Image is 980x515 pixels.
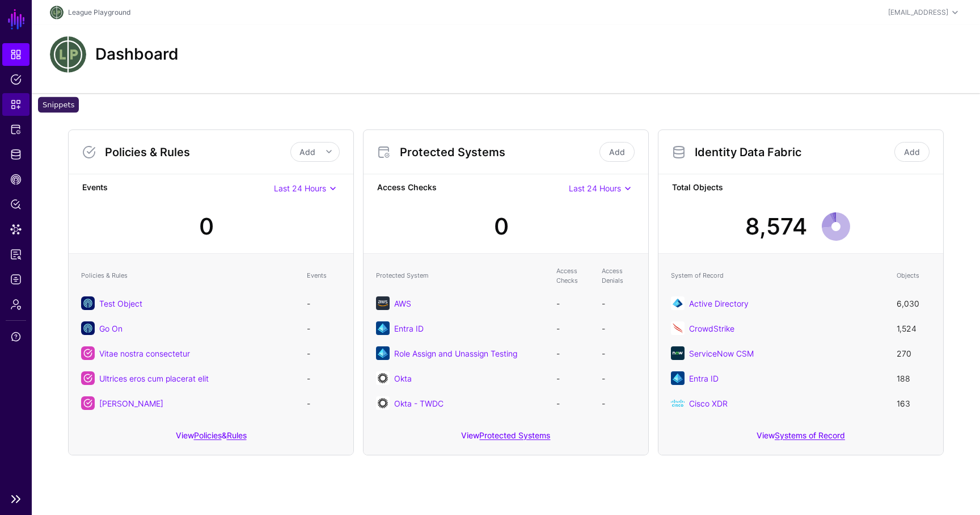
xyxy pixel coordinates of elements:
td: - [596,391,641,416]
a: Vitae nostra consectetur [99,349,190,358]
a: Dashboard [2,43,29,66]
a: League Playground [68,8,130,16]
span: Reports [10,249,22,260]
span: Admin [10,299,22,310]
strong: Total Objects [672,181,930,195]
a: Policy Lens [2,193,29,216]
td: - [301,341,347,366]
div: View & [69,422,353,455]
img: svg+xml;base64,PHN2ZyB3aWR0aD0iNjQiIGhlaWdodD0iNjQiIHZpZXdCb3g9IjAgMCA2NCA2NCIgZmlsbD0ibm9uZSIgeG... [376,296,390,310]
a: Admin [2,293,29,316]
td: - [596,341,641,366]
img: svg+xml;base64,PHN2ZyB3aWR0aD0iNjQiIGhlaWdodD0iNjQiIHZpZXdCb3g9IjAgMCA2NCA2NCIgZmlsbD0ibm9uZSIgeG... [376,371,390,385]
a: Identity Data Fabric [2,143,29,166]
div: 0 [494,210,509,244]
span: Support [10,331,22,342]
span: Policies [10,74,22,85]
a: [PERSON_NAME] [99,399,163,408]
img: svg+xml;base64,PHN2ZyB3aWR0aD0iNjQiIGhlaWdodD0iNjQiIHZpZXdCb3g9IjAgMCA2NCA2NCIgZmlsbD0ibm9uZSIgeG... [376,321,390,335]
span: Add [299,147,315,157]
a: Reports [2,243,29,266]
th: Access Checks [551,261,596,291]
span: Logs [10,274,22,285]
div: [EMAIL_ADDRESS] [888,7,948,18]
a: Policies [2,68,29,91]
a: Active Directory [689,299,749,308]
td: - [551,291,596,316]
a: Protected Systems [2,118,29,141]
span: Last 24 Hours [569,183,621,193]
a: Ultrices eros cum placerat elit [99,374,209,383]
td: - [301,366,347,391]
td: - [301,316,347,341]
h3: Protected Systems [400,145,597,159]
th: Objects [891,261,936,291]
a: Go On [99,324,122,333]
img: svg+xml;base64,PHN2ZyB3aWR0aD0iMTUwIiBoZWlnaHQ9Ijc5IiB2aWV3Qm94PSIwIDAgMTUwIDc5IiBmaWxsPSJub25lIi... [671,396,685,410]
span: Data Lens [10,224,22,235]
strong: Access Checks [377,181,569,195]
a: AWS [394,299,411,308]
img: svg+xml;base64,PHN2ZyB3aWR0aD0iNjQiIGhlaWdodD0iNjQiIHZpZXdCb3g9IjAgMCA2NCA2NCIgZmlsbD0ibm9uZSIgeG... [671,296,685,310]
a: ServiceNow CSM [689,349,754,358]
td: - [551,316,596,341]
span: Protected Systems [10,124,22,135]
td: 6,030 [891,291,936,316]
span: Policy Lens [10,199,22,210]
a: Add [894,142,930,162]
th: Access Denials [596,261,641,291]
div: 8,574 [745,210,807,244]
td: - [596,366,641,391]
a: Data Lens [2,218,29,241]
span: CAEP Hub [10,174,22,185]
td: 188 [891,366,936,391]
td: - [596,316,641,341]
th: Protected System [370,261,551,291]
a: Okta - TWDC [394,399,443,408]
img: svg+xml;base64,PHN2ZyB3aWR0aD0iNjQiIGhlaWdodD0iNjQiIHZpZXdCb3g9IjAgMCA2NCA2NCIgZmlsbD0ibm9uZSIgeG... [376,396,390,410]
h3: Policies & Rules [105,145,290,159]
td: - [596,291,641,316]
th: System of Record [665,261,891,291]
h2: Dashboard [95,45,179,64]
div: View [364,422,648,455]
img: svg+xml;base64,PHN2ZyB3aWR0aD0iNjQiIGhlaWdodD0iNjQiIHZpZXdCb3g9IjAgMCA2NCA2NCIgZmlsbD0ibm9uZSIgeG... [671,346,685,360]
div: Snippets [38,97,79,113]
span: Last 24 Hours [274,183,326,193]
td: 270 [891,341,936,366]
span: Identity Data Fabric [10,149,22,160]
a: Protected Systems [479,430,550,440]
strong: Events [82,181,274,195]
a: Okta [394,374,412,383]
a: Rules [227,430,247,440]
a: Role Assign and Unassign Testing [394,349,517,358]
img: svg+xml;base64,PHN2ZyB3aWR0aD0iNjQiIGhlaWdodD0iNjQiIHZpZXdCb3g9IjAgMCA2NCA2NCIgZmlsbD0ibm9uZSIgeG... [671,371,685,385]
a: Systems of Record [775,430,845,440]
a: CAEP Hub [2,168,29,191]
img: svg+xml;base64,PHN2ZyB3aWR0aD0iNDQwIiBoZWlnaHQ9IjQ0MCIgdmlld0JveD0iMCAwIDQ0MCA0NDAiIGZpbGw9Im5vbm... [50,6,64,19]
a: Cisco XDR [689,399,728,408]
td: 1,524 [891,316,936,341]
td: - [301,291,347,316]
td: - [551,366,596,391]
td: 163 [891,391,936,416]
div: View [658,422,943,455]
a: Policies [194,430,222,440]
th: Policies & Rules [75,261,301,291]
a: Logs [2,268,29,291]
a: Snippets [2,93,29,116]
a: Entra ID [394,324,424,333]
h3: Identity Data Fabric [695,145,892,159]
a: Add [599,142,635,162]
div: 0 [199,210,214,244]
a: CrowdStrike [689,324,734,333]
img: svg+xml;base64,PHN2ZyB3aWR0aD0iNjQiIGhlaWdodD0iNjQiIHZpZXdCb3g9IjAgMCA2NCA2NCIgZmlsbD0ibm9uZSIgeG... [376,346,390,360]
a: SGNL [7,7,26,32]
span: Dashboard [10,49,22,60]
td: - [551,391,596,416]
a: Test Object [99,299,142,308]
img: svg+xml;base64,PHN2ZyB3aWR0aD0iNDQwIiBoZWlnaHQ9IjQ0MCIgdmlld0JveD0iMCAwIDQ0MCA0NDAiIGZpbGw9Im5vbm... [50,36,86,73]
th: Events [301,261,347,291]
td: - [551,341,596,366]
a: Entra ID [689,374,719,383]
